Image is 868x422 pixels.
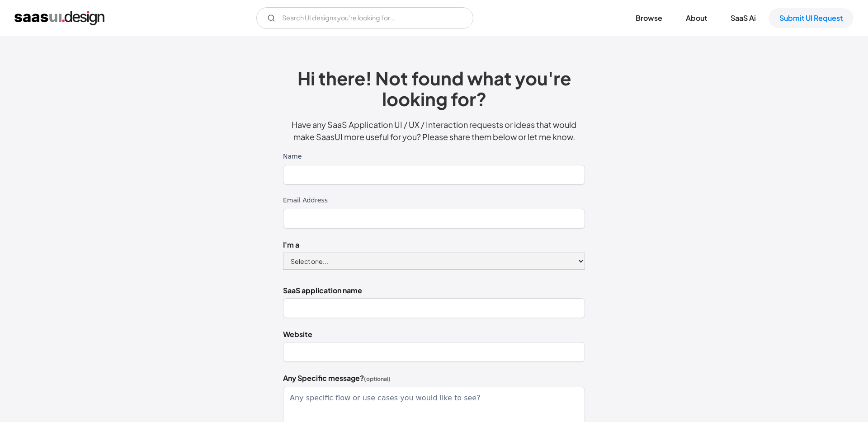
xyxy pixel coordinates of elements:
[720,8,767,28] a: SaaS Ai
[769,8,854,28] a: Submit UI Request
[283,68,585,109] h2: Hi there! Not found what you're looking for?
[675,8,718,28] a: About
[283,239,585,250] label: I'm a
[364,375,391,382] strong: (optional)
[14,11,104,25] a: home
[283,373,364,383] strong: Any Specific message?
[256,7,473,29] form: Email Form
[283,286,362,295] strong: SaaS application name
[625,8,673,28] a: Browse
[283,152,585,161] label: Name
[283,329,312,339] strong: Website
[256,7,473,29] input: Search UI designs you're looking for...
[283,118,585,143] p: Have any SaaS Application UI / UX / Interaction requests or ideas that would make SaasUI more use...
[283,196,585,205] label: Email Address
